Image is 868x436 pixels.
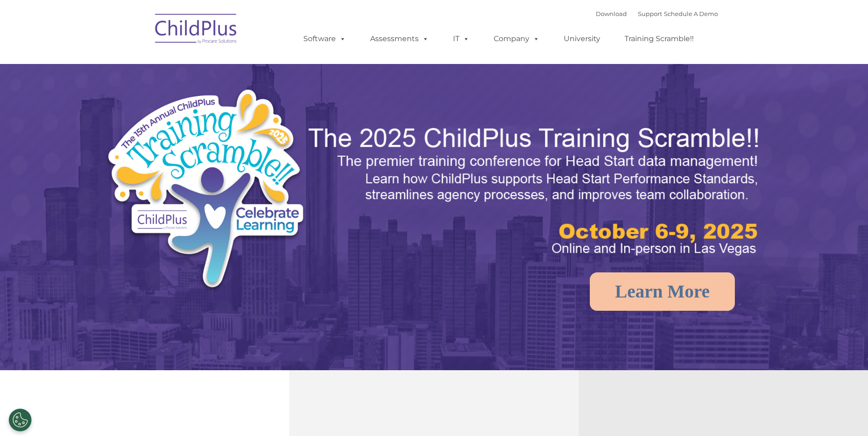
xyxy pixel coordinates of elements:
a: Schedule A Demo [664,10,718,17]
a: Training Scramble!! [615,30,703,48]
img: ChildPlus by Procare Solutions [151,7,242,53]
a: Software [294,30,355,48]
a: Download [596,10,627,17]
font: | [596,10,718,17]
a: Learn More [590,272,735,311]
a: IT [444,30,479,48]
button: Cookies Settings [9,409,32,431]
a: Assessments [361,30,438,48]
a: Support [638,10,662,17]
a: Company [485,30,549,48]
a: University [555,30,609,48]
